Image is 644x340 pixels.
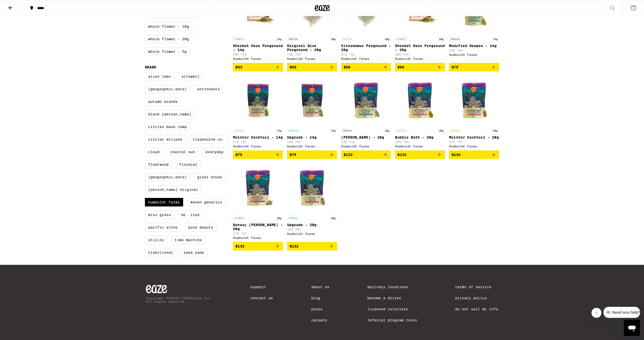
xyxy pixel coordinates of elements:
label: Glass House [194,173,225,181]
div: Humboldt Farms [395,57,445,60]
p: Molotov Cocktail - 14g [233,135,283,139]
p: 28g [383,37,391,41]
p: Sherbet Haze Preground - 28g [395,44,445,52]
label: Alien Labs [145,72,174,81]
p: 28g [275,216,283,220]
div: Humboldt Farms [341,145,391,148]
label: Time Machine [171,236,205,244]
label: Whole Flower - 5g [145,47,190,56]
p: 19% THC [287,53,337,56]
label: Whole Flower - 20g [145,35,192,43]
p: INDICA [287,37,299,41]
p: 21% THC [341,53,391,56]
span: $75 [452,65,458,69]
label: Miss Grass [145,210,174,219]
label: Everyday [202,148,227,156]
a: Do Not Sell My Info [455,307,498,311]
button: Add to bag [341,63,391,71]
p: SATIVA [395,128,407,133]
p: Upgrade - 14g [287,135,337,139]
div: Humboldt Farms [287,232,337,235]
div: Humboldt Farms [449,53,499,56]
p: HYBRID [287,128,299,133]
p: 33% THC [341,140,391,144]
p: Citradamus Preground - 28g [341,44,391,52]
label: [PERSON_NAME] Original [145,185,201,194]
button: Add to bag [395,63,445,71]
p: SATIVA [341,37,353,41]
label: STIIIZY [145,236,167,244]
p: INDICA [341,128,353,133]
img: Humboldt Farms - Bubble Bath - 28g [395,75,445,126]
label: Humboldt Farms [145,198,183,206]
p: [PERSON_NAME] - 28g [341,135,391,139]
div: Humboldt Farms [233,145,283,148]
label: Blaze [PERSON_NAME] [145,110,194,118]
p: 28g [383,128,391,133]
label: Cloud [145,148,163,156]
a: Become a Driver [367,296,417,300]
label: FloraCal [176,160,200,169]
a: Open page for Gush Mintz - 28g from Humboldt Farms [341,75,391,150]
label: [GEOGRAPHIC_DATA] [145,85,190,93]
label: Claybourne Co. [189,135,228,144]
p: 25% THC [449,49,499,52]
a: Open page for Molotov Cocktail - 14g from Humboldt Farms [233,75,283,150]
p: SATIVA [449,128,461,133]
p: Copyright © [DATE]-[DATE] Eaze Inc. All rights reserved. [146,296,212,303]
label: Circles Eclipse [145,135,185,144]
a: Open page for Molotov Cocktail - 28g from Humboldt Farms [449,75,499,150]
label: Traditional [145,248,176,257]
label: Allswell [178,72,203,81]
div: Humboldt Farms [287,145,337,148]
span: $132 [235,244,245,248]
a: Open page for Greasy Runtz - 28g from Humboldt Farms [233,163,283,242]
p: 28g [330,216,337,220]
p: INDICA [449,37,461,41]
p: 27% THC [449,140,499,144]
img: Humboldt Farms - Greasy Runtz - 28g [233,163,283,213]
span: $132 [290,244,299,248]
span: $132 [452,153,461,157]
span: $132 [344,153,353,157]
label: Circles Base Camp [145,122,190,131]
label: [GEOGRAPHIC_DATA] [145,173,190,181]
iframe: Close message [591,308,601,318]
p: Modified Grapes - 14g [449,44,499,48]
label: Whole Flower - 10g [145,22,192,31]
label: Pacific Stone [145,223,181,232]
div: Humboldt Farms [287,57,337,60]
img: Humboldt Farms - Upgrade - 28g [287,163,337,213]
img: Humboldt Farms - Upgrade - 14g [287,75,337,126]
p: 33% THC [287,228,337,231]
label: Fleetwood [145,160,172,169]
a: Open page for Bubble Bath - 28g from Humboldt Farms [395,75,445,150]
p: Sherbet Haze Preground - 14g [233,44,283,52]
span: $75 [235,153,242,157]
span: $60 [344,65,350,69]
div: Humboldt Farms [341,57,391,60]
iframe: Button to launch messaging window [624,320,640,336]
p: Bubble Bath - 28g [395,135,445,139]
legend: Brand [145,65,156,69]
a: Referral Program Rules [367,318,417,322]
a: Press [311,307,329,311]
p: 14g [492,37,499,41]
button: Add to bag [287,150,337,159]
p: 14g [330,128,337,133]
label: Mr. Zips [178,210,203,219]
p: 28g [330,37,337,41]
p: HYBRID [395,37,407,41]
button: Add to bag [287,63,337,71]
p: 33% THC [287,140,337,144]
img: Humboldt Farms - Molotov Cocktail - 28g [449,75,499,126]
label: Maven Genetics [187,198,225,206]
p: 27% THC [233,232,283,235]
button: Add to bag [395,150,445,159]
span: $33 [235,65,242,69]
label: Yada Yada [180,248,207,257]
div: Humboldt Farms [449,145,499,148]
p: 26% THC [395,140,445,144]
p: 28g [437,37,445,41]
button: Add to bag [449,150,499,159]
